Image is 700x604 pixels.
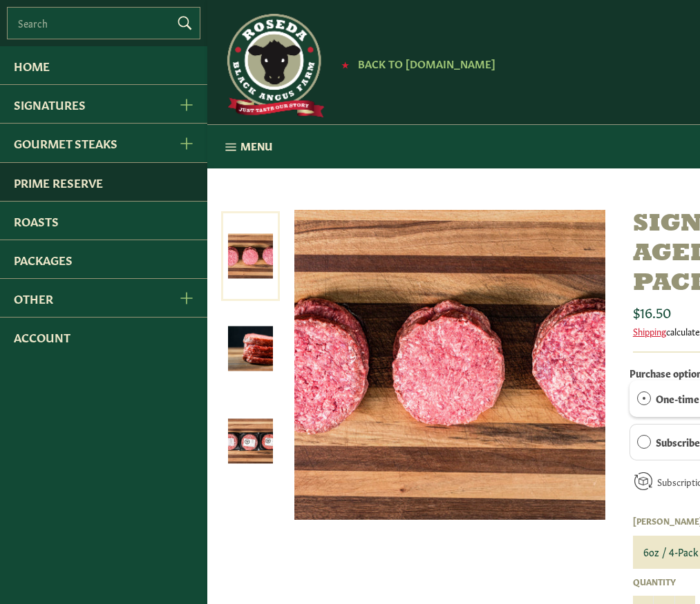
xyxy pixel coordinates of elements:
[207,125,286,169] button: Menu
[341,59,349,70] span: ★
[358,56,495,70] span: Back to [DOMAIN_NAME]
[240,139,272,153] span: Menu
[7,7,200,39] input: Search
[221,14,325,117] img: Roseda Beef
[334,59,495,70] a: ★ Back to [DOMAIN_NAME]
[164,279,207,317] button: Other Menu
[164,85,207,123] button: Signatures Menu
[164,124,207,162] button: Gourmet Steaks Menu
